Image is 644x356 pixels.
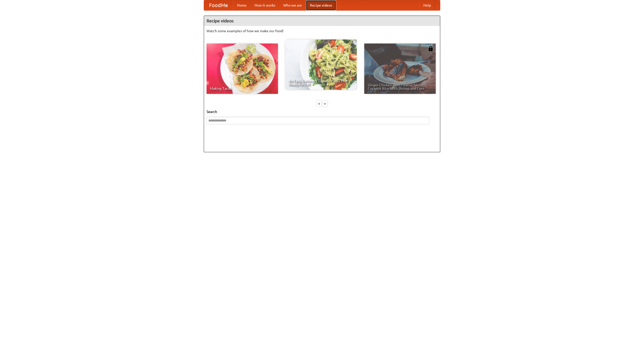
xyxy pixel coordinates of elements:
a: Making Tacos [207,44,278,94]
span: An Easy, Summery Tomato Pasta That's Ready for Fall [289,79,353,86]
a: An Easy, Summery Tomato Pasta That's Ready for Fall [285,39,357,90]
img: 483408.png [428,46,433,51]
p: Watch some examples of how we make our food! [207,28,437,33]
span: Making Tacos [210,87,274,90]
a: Help [419,0,435,10]
div: « [317,100,321,107]
a: How it works [251,0,279,10]
h5: Search [207,109,437,114]
a: FoodMe [204,0,233,10]
a: Who we are [279,0,306,10]
a: Recipe videos [306,0,336,10]
h4: Recipe videos [204,16,440,26]
a: Home [233,0,251,10]
div: » [323,100,327,107]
